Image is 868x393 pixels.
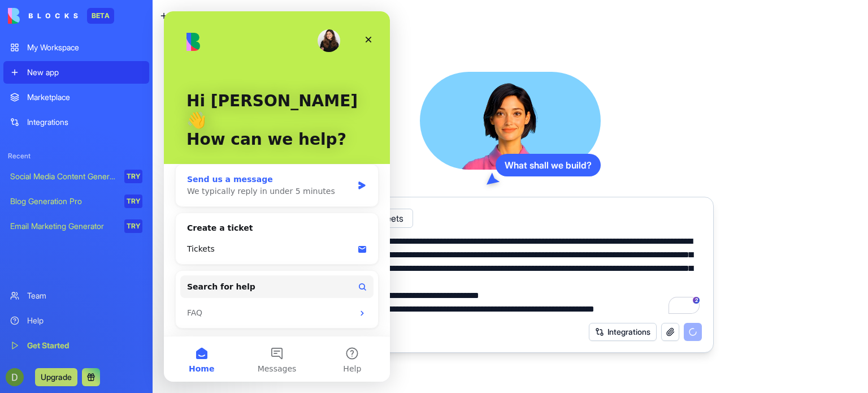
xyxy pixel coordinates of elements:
div: Help [27,315,142,326]
a: Blog Generation ProTRY [3,190,149,213]
a: Social Media Content GeneratorTRY [3,165,149,188]
div: Get Started [27,340,142,351]
div: TRY [124,170,142,183]
div: Integrations [27,116,142,128]
a: Team [3,284,149,307]
span: New App [175,9,214,23]
button: Upgrade [35,368,77,386]
span: Messages [94,353,133,361]
textarea: To enrich screen reader interactions, please activate Accessibility in Grammarly extension settings [319,235,702,316]
div: TRY [124,219,142,233]
img: ACg8ocLVKQhgSPrrZg_cUqv1Xz9NlLHjQuxrFON0DMg4L3ifHxBx_Q=s96-c [6,368,24,386]
span: Help [179,353,197,361]
button: Integrations [589,323,657,341]
a: Get Started [3,334,149,357]
div: TRY [124,195,142,208]
div: What shall we build? [496,154,601,176]
span: Home [25,353,50,361]
button: Messages [75,325,150,370]
span: Recent [3,152,149,161]
img: logo [8,8,78,24]
a: Help [3,309,149,332]
a: Email Marketing GeneratorTRY [3,215,149,237]
a: Upgrade [35,371,77,382]
div: Social Media Content Generator [10,171,116,182]
a: Integrations [3,111,149,133]
a: Marketplace [3,86,149,109]
iframe: Intercom live chat [164,11,390,382]
a: New app [3,61,149,84]
div: New app [27,67,142,78]
div: Marketplace [27,92,142,103]
button: Help [151,325,226,370]
div: Close [194,18,215,38]
div: BETA [87,8,114,24]
div: Blog Generation Pro [10,196,116,207]
div: Team [27,290,142,301]
a: BETA [8,8,114,24]
div: Email Marketing Generator [10,221,116,232]
div: My Workspace [27,42,142,53]
a: My Workspace [3,36,149,59]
